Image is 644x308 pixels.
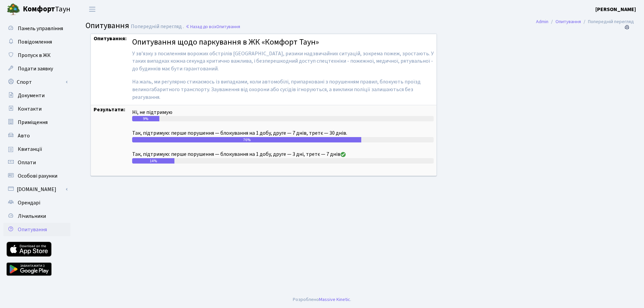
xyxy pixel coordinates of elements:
div: Так, підтримую: перше порушення — блокування на 1 добу, друге — 7 днів, третє — 30 днів. [132,129,434,137]
a: [PERSON_NAME] [595,5,636,13]
a: Квитанції [3,142,70,156]
a: Спорт [3,75,70,89]
a: Орендарі [3,196,70,209]
p: На жаль, ми регулярно стикаємось із випадками, коли автомобілі, припарковані з порушенням правил,... [132,78,434,101]
span: Попередній перегляд . [131,23,184,30]
li: Попередній перегляд [581,18,634,25]
span: Авто [18,132,30,139]
a: Пропуск в ЖК [3,49,70,62]
span: Лічильники [18,212,46,220]
a: Опитування [555,18,581,25]
nav: breadcrumb [526,15,644,29]
div: Так, підтримую: перше порушення — блокування на 1 добу, друге — 3 дні, третє — 7 днів [132,150,434,158]
a: Massive Kinetic [319,296,350,303]
small: Голосів: 1141 [132,172,434,183]
span: Приміщення [18,119,48,126]
a: Опитування [3,223,70,236]
a: Оплати [3,156,70,169]
a: [DOMAIN_NAME] [3,183,70,196]
span: Документи [18,92,45,99]
a: Контакти [3,102,70,116]
span: Опитування [18,226,47,233]
a: Приміщення [3,116,70,129]
a: Повідомлення [3,35,70,49]
div: 9% [132,116,159,121]
div: 76% [132,137,361,142]
img: logo.png [7,3,20,16]
a: Подати заявку [3,62,70,75]
h4: Опитування щодо паркування в ЖК «Комфорт Таун» [132,38,434,47]
span: Опитування [86,20,129,32]
span: Контакти [18,105,42,113]
span: Особові рахунки [18,172,57,180]
span: Оплати [18,159,36,166]
a: Особові рахунки [3,169,70,183]
strong: Опитування: [94,35,127,42]
a: Лічильники [3,209,70,223]
div: Розроблено . [293,296,351,303]
span: Орендарі [18,199,40,206]
div: 14% [132,158,174,164]
span: Повідомлення [18,38,52,46]
span: Пропуск в ЖК [18,52,51,59]
a: Панель управління [3,22,70,35]
span: Таун [23,4,70,15]
span: Опитування [216,23,240,30]
span: Панель управління [18,25,63,32]
a: Назад до всіхОпитування [185,23,240,30]
a: Авто [3,129,70,142]
span: Квитанції [18,145,42,153]
b: Комфорт [23,4,55,14]
span: Подати заявку [18,65,53,72]
strong: Результати: [94,106,125,113]
a: Документи [3,89,70,102]
button: Переключити навігацію [84,4,101,15]
span: У звʼязку з посиленням ворожих обстрілів [GEOGRAPHIC_DATA], ризики надзвичайних ситуацій, зокрема... [132,50,434,166]
div: Ні, не підтримую [132,109,434,116]
a: Admin [536,18,548,25]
